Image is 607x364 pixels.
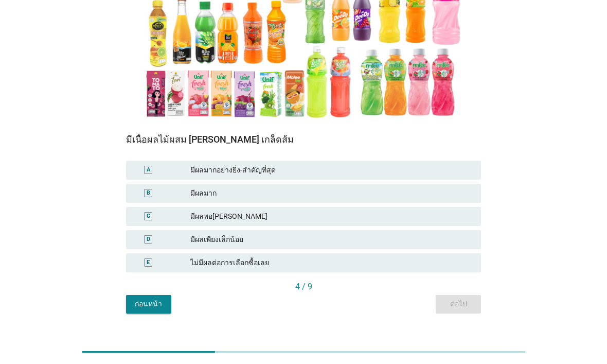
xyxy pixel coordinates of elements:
div: มีเนื้อผลไม้ผสม [PERSON_NAME] เกล็ดส้ม [126,132,481,146]
div: มีผลมาก [190,188,473,199]
div: มีผลเพียงเล็กน้อย [190,234,473,245]
button: ก่อนหน้า [126,295,171,314]
div: มีผลมากอย่างยิ่ง-สำคัญที่สุด [190,165,473,176]
div: ไม่มีผลต่อการเลือกซื้อเลย [190,257,473,268]
div: E [147,258,150,267]
div: ก่อนหน้า [134,299,163,309]
div: 4 / 9 [126,281,481,293]
div: D [147,235,150,244]
div: A [147,166,150,175]
div: มีผลพอ[PERSON_NAME] [190,211,473,222]
div: C [147,212,150,221]
div: B [147,189,150,198]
